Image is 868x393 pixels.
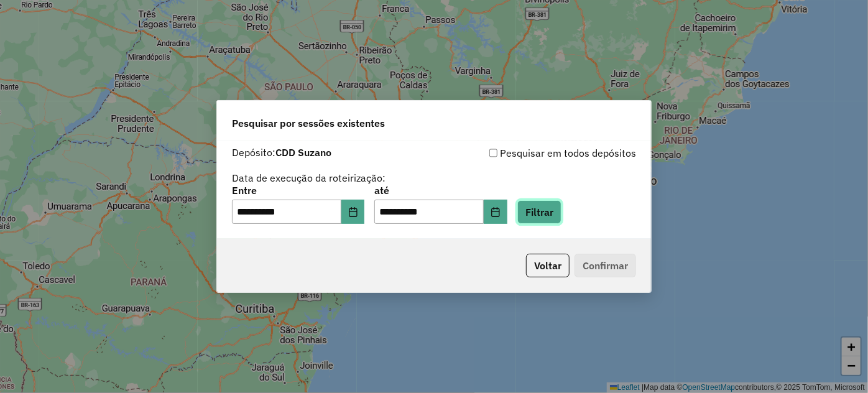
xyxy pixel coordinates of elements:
div: Pesquisar em todos depósitos [434,146,636,160]
button: Voltar [526,254,570,277]
label: Data de execução da roteirização: [232,170,386,185]
span: Pesquisar por sessões existentes [232,116,385,131]
label: até [374,183,507,198]
label: Entre [232,183,364,198]
strong: CDD Suzano [275,146,331,159]
button: Filtrar [517,200,561,224]
label: Depósito: [232,145,331,160]
button: Choose Date [341,200,365,224]
button: Choose Date [484,200,507,224]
